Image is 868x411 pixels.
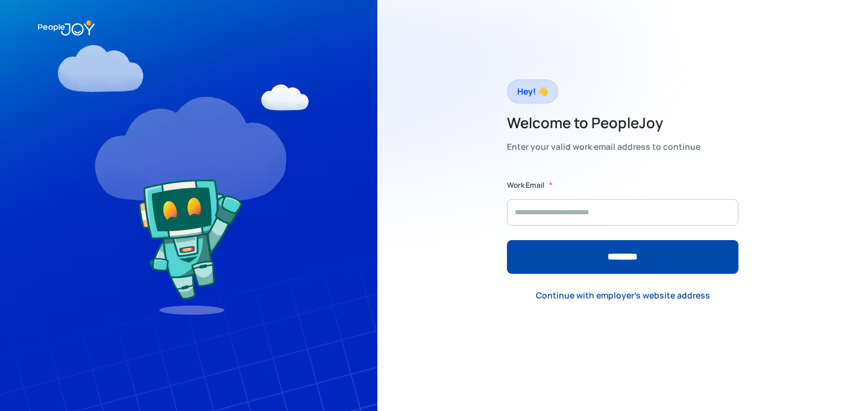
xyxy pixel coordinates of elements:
[507,179,738,274] form: Form
[507,113,700,132] h2: Welcome to PeopleJoy
[536,289,710,301] div: Continue with employer's website address
[517,83,548,100] div: Hey! 👋
[507,138,700,155] div: Enter your valid work email address to continue
[507,179,544,191] label: Work Email
[526,283,720,307] a: Continue with employer's website address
